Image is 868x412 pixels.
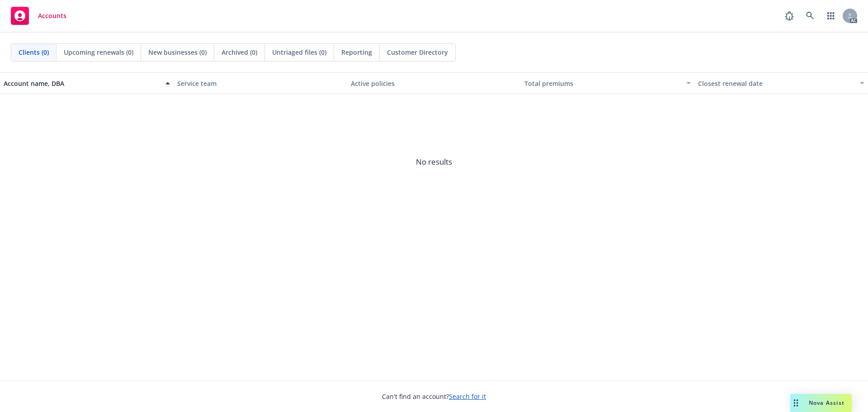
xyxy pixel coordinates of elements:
span: New businesses (0) [148,47,207,57]
span: Accounts [38,12,66,19]
span: Upcoming renewals (0) [64,47,133,57]
span: Customer Directory [387,47,448,57]
button: Closest renewal date [694,72,868,94]
a: Search [801,7,819,25]
span: Nova Assist [809,399,844,407]
a: Report a Bug [780,7,798,25]
span: Can't find an account? [382,392,486,401]
button: Active policies [347,72,521,94]
span: Clients (0) [19,47,49,57]
div: Active policies [351,79,517,88]
div: Account name, DBA [4,79,160,88]
div: Drag to move [790,394,802,412]
a: Accounts [7,3,70,28]
div: Total premiums [524,79,681,88]
a: Search for it [449,392,486,401]
button: Total premiums [521,72,694,94]
span: Untriaged files (0) [272,47,326,57]
div: Service team [177,79,344,88]
button: Service team [174,72,347,94]
div: Closest renewal date [698,79,854,88]
span: Reporting [341,47,372,57]
a: Switch app [822,7,840,25]
span: Archived (0) [222,47,257,57]
button: Nova Assist [790,394,852,412]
